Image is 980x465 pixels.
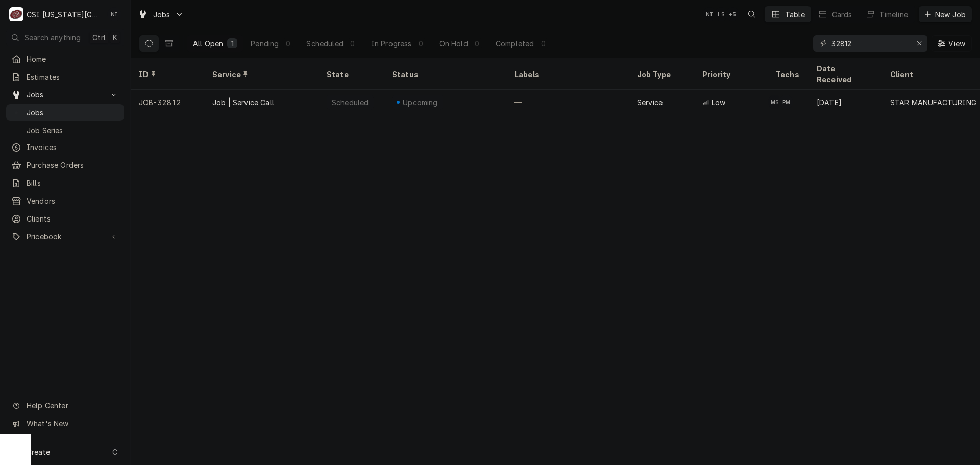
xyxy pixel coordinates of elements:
[27,71,119,82] span: Estimates
[392,69,496,80] div: Status
[27,125,119,136] span: Job Series
[9,7,23,21] div: C
[27,213,119,224] span: Clients
[251,38,279,49] div: Pending
[779,95,793,109] div: PM
[27,160,119,170] span: Purchase Orders
[779,95,793,109] div: Preston Merriman's Avatar
[212,69,308,80] div: Service
[107,7,121,21] div: NI
[6,228,124,245] a: Go to Pricebook
[439,38,468,49] div: On Hold
[27,89,104,100] span: Jobs
[702,7,717,21] div: Nate Ingram's Avatar
[212,97,274,108] div: Job | Service Call
[371,38,412,49] div: In Progress
[27,195,119,206] span: Vendors
[6,192,124,209] a: Vendors
[350,38,356,49] div: 0
[6,175,124,191] a: Bills
[933,9,968,20] span: New Job
[879,9,908,20] div: Timeline
[946,38,967,49] span: View
[402,97,439,108] div: Upcoming
[6,122,124,139] a: Job Series
[27,448,50,456] span: Create
[506,90,629,114] div: —
[911,35,927,52] button: Erase input
[725,7,740,21] div: + 5
[817,63,872,85] div: Date Received
[139,69,194,80] div: ID
[919,6,972,22] button: New Job
[134,6,188,23] a: Go to Jobs
[6,29,124,46] button: Search anythingCtrlK
[637,69,686,80] div: Job Type
[714,7,728,21] div: Lindy Springer's Avatar
[9,7,23,21] div: CSI Kansas City's Avatar
[6,51,124,67] a: Home
[107,7,121,21] div: Nate Ingram's Avatar
[6,157,124,174] a: Purchase Orders
[768,95,782,109] div: Mike Schupp's Avatar
[6,68,124,85] a: Estimates
[6,210,124,227] a: Clients
[6,397,124,414] a: Go to Help Center
[831,35,908,52] input: Keyword search
[744,6,760,22] button: Open search
[229,38,235,49] div: 1
[702,7,717,21] div: NI
[832,9,852,20] div: Cards
[6,139,124,156] a: Invoices
[113,32,117,43] span: K
[785,9,805,20] div: Table
[27,400,118,411] span: Help Center
[474,38,480,49] div: 0
[331,97,370,108] div: Scheduled
[6,104,124,121] a: Jobs
[27,107,119,118] span: Jobs
[890,97,976,108] div: STAR MANUFACTURING
[285,38,291,49] div: 0
[540,38,546,49] div: 0
[637,97,663,108] div: Service
[714,7,728,21] div: LS
[92,32,106,43] span: Ctrl
[27,418,118,429] span: What's New
[327,69,376,80] div: State
[27,231,104,242] span: Pricebook
[514,69,621,80] div: Labels
[27,54,119,64] span: Home
[712,97,725,108] span: Low
[112,447,117,457] span: C
[932,35,972,52] button: View
[306,38,343,49] div: Scheduled
[193,38,223,49] div: All Open
[27,178,119,188] span: Bills
[418,38,424,49] div: 0
[27,142,119,153] span: Invoices
[702,69,757,80] div: Priority
[776,69,800,80] div: Techs
[6,86,124,103] a: Go to Jobs
[768,95,782,109] div: MS
[27,9,102,20] div: CSI [US_STATE][GEOGRAPHIC_DATA]
[131,90,204,114] div: JOB-32812
[6,415,124,432] a: Go to What's New
[24,32,81,43] span: Search anything
[496,38,534,49] div: Completed
[808,90,882,114] div: [DATE]
[153,9,170,20] span: Jobs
